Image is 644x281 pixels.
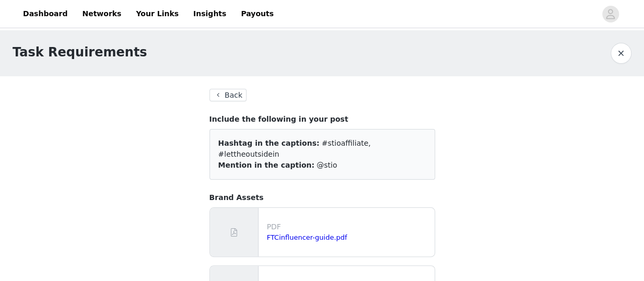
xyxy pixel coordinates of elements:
[317,161,337,169] span: @stio
[76,2,127,26] a: Networks
[218,161,314,169] span: Mention in the caption:
[267,233,347,241] a: FTCinfluencer-guide.pdf
[209,114,435,125] h4: Include the following in your post
[130,2,185,26] a: Your Links
[605,6,615,22] div: avatar
[235,2,280,26] a: Payouts
[218,139,320,147] span: Hashtag in the captions:
[267,221,430,232] p: PDF
[209,192,435,203] h4: Brand Assets
[13,43,147,62] h1: Task Requirements
[187,2,232,26] a: Insights
[17,2,74,26] a: Dashboard
[209,89,247,101] button: Back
